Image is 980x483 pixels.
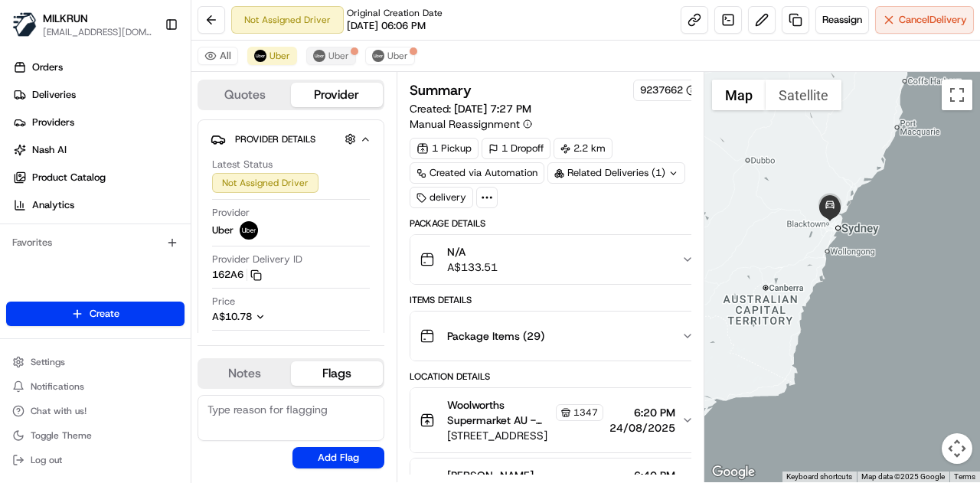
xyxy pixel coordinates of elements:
[815,191,845,221] div: 1
[199,83,291,107] button: Quotes
[410,217,704,230] div: Package Details
[6,449,185,471] button: Log out
[447,468,534,483] span: [PERSON_NAME]
[640,83,697,97] button: 9237662
[410,294,704,306] div: Items Details
[410,138,479,159] div: 1 Pickup
[708,462,759,482] a: Open this area in Google Maps (opens a new window)
[6,302,185,326] button: Create
[212,253,302,266] span: Provider Delivery ID
[43,11,88,26] button: MILKRUN
[609,405,675,420] span: 6:20 PM
[306,47,356,65] button: Uber
[212,268,262,282] button: 162A6
[447,244,498,259] span: N/A
[347,19,426,33] span: [DATE] 06:06 PM
[212,206,250,220] span: Provider
[32,60,63,74] span: Orders
[447,428,603,443] span: [STREET_ADDRESS]
[269,50,290,62] span: Uber
[6,425,185,446] button: Toggle Theme
[6,193,191,217] a: Analytics
[942,80,972,110] button: Toggle fullscreen view
[609,420,675,436] span: 24/08/2025
[447,259,498,275] span: A$133.51
[32,198,74,212] span: Analytics
[12,12,37,37] img: MILKRUN
[365,47,415,65] button: Uber
[372,50,384,62] img: uber-new-logo.jpeg
[347,7,443,19] span: Original Creation Date
[609,468,675,483] span: 6:40 PM
[766,80,841,110] button: Show satellite imagery
[254,50,266,62] img: uber-new-logo.jpeg
[410,116,520,132] span: Manual Reassignment
[212,158,273,171] span: Latest Status
[6,55,191,80] a: Orders
[815,6,869,34] button: Reassign
[31,454,62,466] span: Log out
[6,138,191,162] a: Nash AI
[410,388,703,452] button: Woolworths Supermarket AU - [GEOGRAPHIC_DATA] Store Manager1347[STREET_ADDRESS]6:20 PM24/08/2025
[43,26,152,38] button: [EMAIL_ADDRESS][DOMAIN_NAME]
[31,356,65,368] span: Settings
[410,83,472,97] h3: Summary
[235,133,315,145] span: Provider Details
[822,13,862,27] span: Reassign
[212,224,234,237] span: Uber
[198,47,238,65] button: All
[454,102,531,116] span: [DATE] 7:27 PM
[410,116,532,132] button: Manual Reassignment
[90,307,119,321] span: Create
[240,221,258,240] img: uber-new-logo.jpeg
[31,429,92,442] span: Toggle Theme
[212,295,235,308] span: Price
[32,88,76,102] span: Deliveries
[291,361,383,386] button: Flags
[899,13,967,27] span: Cancel Delivery
[6,230,185,255] div: Favorites
[712,80,766,110] button: Show street map
[942,433,972,464] button: Map camera controls
[410,187,473,208] div: delivery
[212,310,347,324] button: A$10.78
[32,171,106,184] span: Product Catalog
[6,376,185,397] button: Notifications
[6,110,191,135] a: Providers
[786,472,852,482] button: Keyboard shortcuts
[447,397,553,428] span: Woolworths Supermarket AU - [GEOGRAPHIC_DATA] Store Manager
[387,50,408,62] span: Uber
[6,6,158,43] button: MILKRUNMILKRUN[EMAIL_ADDRESS][DOMAIN_NAME]
[410,312,703,361] button: Package Items (29)
[410,101,531,116] span: Created:
[211,126,371,152] button: Provider Details
[554,138,612,159] div: 2.2 km
[328,50,349,62] span: Uber
[32,116,74,129] span: Providers
[573,406,598,419] span: 1347
[410,370,704,383] div: Location Details
[861,472,945,481] span: Map data ©2025 Google
[291,83,383,107] button: Provider
[6,400,185,422] button: Chat with us!
[6,351,185,373] button: Settings
[6,83,191,107] a: Deliveries
[482,138,550,159] div: 1 Dropoff
[708,462,759,482] img: Google
[31,380,84,393] span: Notifications
[313,50,325,62] img: uber-new-logo.jpeg
[410,162,544,184] a: Created via Automation
[31,405,87,417] span: Chat with us!
[954,472,975,481] a: Terms (opens in new tab)
[199,361,291,386] button: Notes
[292,447,384,468] button: Add Flag
[32,143,67,157] span: Nash AI
[212,310,252,323] span: A$10.78
[875,6,974,34] button: CancelDelivery
[247,47,297,65] button: Uber
[6,165,191,190] a: Product Catalog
